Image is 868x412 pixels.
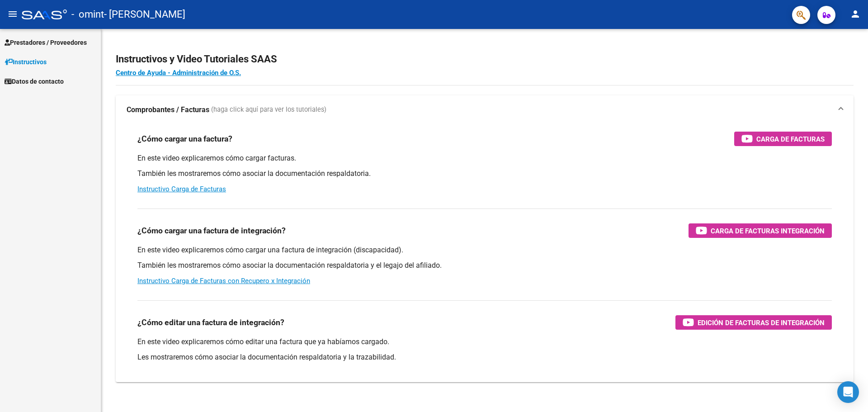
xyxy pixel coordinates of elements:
a: Centro de Ayuda - Administración de O.S. [116,69,241,77]
a: Instructivo Carga de Facturas [137,185,226,193]
h2: Instructivos y Video Tutoriales SAAS [116,51,854,68]
div: Open Intercom Messenger [837,381,859,403]
h3: ¿Cómo editar una factura de integración? [137,316,284,329]
span: Carga de Facturas Integración [711,225,825,237]
h3: ¿Cómo cargar una factura? [137,133,232,145]
span: Carga de Facturas [756,133,825,145]
mat-expansion-panel-header: Comprobantes / Facturas (haga click aquí para ver los tutoriales) [116,95,854,124]
p: En este video explicaremos cómo editar una factura que ya habíamos cargado. [137,337,832,347]
mat-icon: person [850,9,861,19]
span: (haga click aquí para ver los tutoriales) [211,105,326,115]
p: Les mostraremos cómo asociar la documentación respaldatoria y la trazabilidad. [137,352,832,362]
span: Edición de Facturas de integración [698,317,825,328]
span: - omint [71,5,104,24]
p: En este video explicaremos cómo cargar una factura de integración (discapacidad). [137,245,832,255]
div: Comprobantes / Facturas (haga click aquí para ver los tutoriales) [116,124,854,382]
button: Carga de Facturas [734,132,832,146]
strong: Comprobantes / Facturas [127,105,209,115]
button: Edición de Facturas de integración [675,315,832,330]
span: - [PERSON_NAME] [104,5,185,24]
span: Prestadores / Proveedores [5,38,87,47]
mat-icon: menu [7,9,18,19]
p: En este video explicaremos cómo cargar facturas. [137,153,832,163]
p: También les mostraremos cómo asociar la documentación respaldatoria. [137,169,832,179]
p: También les mostraremos cómo asociar la documentación respaldatoria y el legajo del afiliado. [137,260,832,270]
a: Instructivo Carga de Facturas con Recupero x Integración [137,277,310,285]
button: Carga de Facturas Integración [689,223,832,238]
h3: ¿Cómo cargar una factura de integración? [137,224,286,237]
span: Datos de contacto [5,76,64,86]
span: Instructivos [5,57,47,67]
